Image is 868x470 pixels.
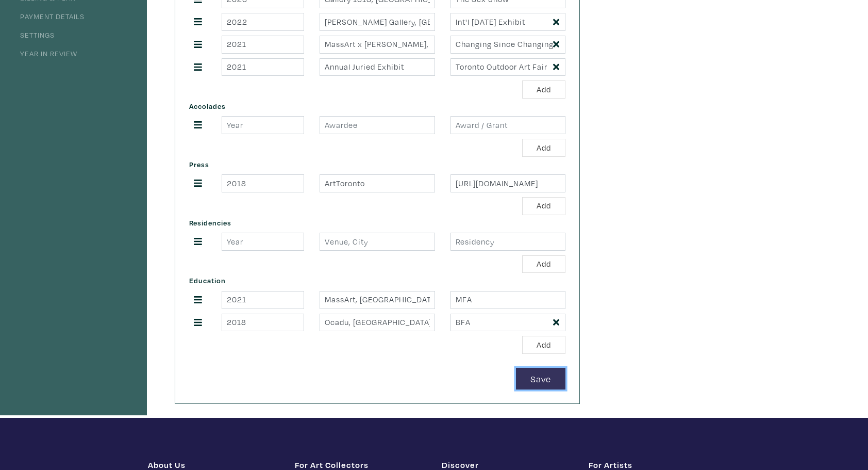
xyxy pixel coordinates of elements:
input: Exhibition Name [450,13,565,31]
input: Title [450,174,565,192]
span: Education [189,275,226,285]
button: Add [522,139,565,157]
button: Add [522,255,565,273]
h1: For Art Collectors [295,460,426,470]
input: Year [222,116,304,134]
input: Institution [320,291,435,309]
h1: Discover [442,460,573,470]
input: Residency [450,233,565,251]
input: Venue, City [320,36,435,54]
input: Program Degree [450,291,565,309]
input: Year [222,233,304,251]
input: Exhibition Name [450,58,565,76]
input: Venue, City [320,233,435,251]
button: Add [522,336,565,354]
input: Institution [320,314,435,332]
span: Accolades [189,101,226,111]
h1: For Artists [589,460,720,470]
input: Year [222,58,304,76]
input: Award / Grant [450,116,565,134]
input: Year [222,174,304,192]
a: Settings [14,30,55,40]
input: Year [222,314,304,332]
span: Press [189,159,209,169]
input: Program Degree [450,314,565,332]
input: Year [222,13,304,31]
button: Add [522,197,565,215]
button: Save [516,368,565,390]
input: Venue, City [320,58,435,76]
input: Year [222,291,304,309]
input: Awardee [320,116,435,134]
button: Add [522,80,565,99]
input: Publication/Media [320,174,435,192]
input: Venue, City [320,13,435,31]
h1: About Us [148,460,279,470]
a: Year in Review [14,48,77,58]
a: Payment Details [14,11,85,21]
input: Exhibition Name [450,36,565,54]
input: Year [222,36,304,54]
span: Residencies [189,218,231,228]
